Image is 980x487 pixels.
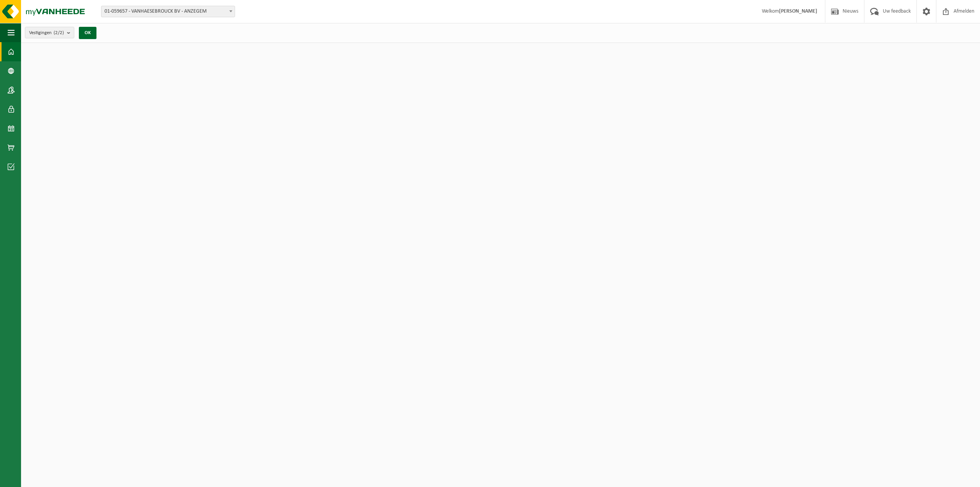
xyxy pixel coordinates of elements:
[25,27,74,38] button: Vestigingen(2/2)
[54,30,64,35] count: (2/2)
[29,27,64,39] span: Vestigingen
[79,27,96,39] button: OK
[779,8,817,14] strong: [PERSON_NAME]
[101,6,235,17] span: 01-059657 - VANHAESEBROUCK BV - ANZEGEM
[101,6,235,17] span: 01-059657 - VANHAESEBROUCK BV - ANZEGEM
